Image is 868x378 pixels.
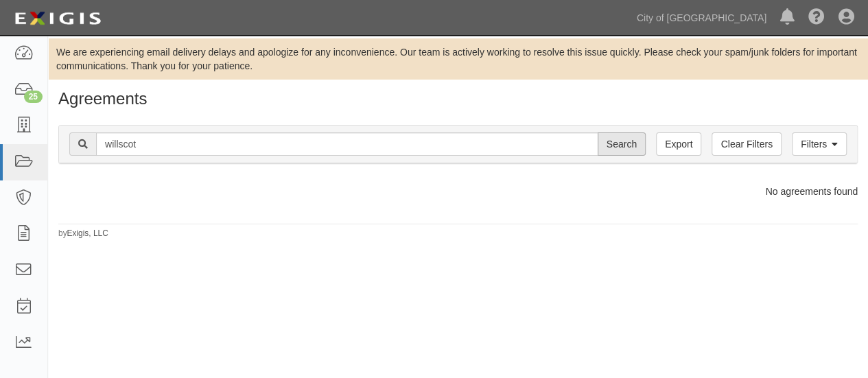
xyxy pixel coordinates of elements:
[58,90,858,108] h1: Agreements
[630,4,773,32] a: City of [GEOGRAPHIC_DATA]
[598,132,646,156] input: Search
[792,132,847,156] a: Filters
[58,228,108,239] small: by
[96,132,598,156] input: Search
[712,132,781,156] a: Clear Filters
[656,132,701,156] a: Export
[808,10,825,26] i: Help Center - Complianz
[10,6,105,31] img: logo-5460c22ac91f19d4615b14bd174203de0afe785f0fc80cf4dbbc73dc1793850b.png
[24,91,43,103] div: 25
[67,228,108,238] a: Exigis, LLC
[48,185,868,198] div: No agreements found
[48,45,868,73] div: We are experiencing email delivery delays and apologize for any inconvenience. Our team is active...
